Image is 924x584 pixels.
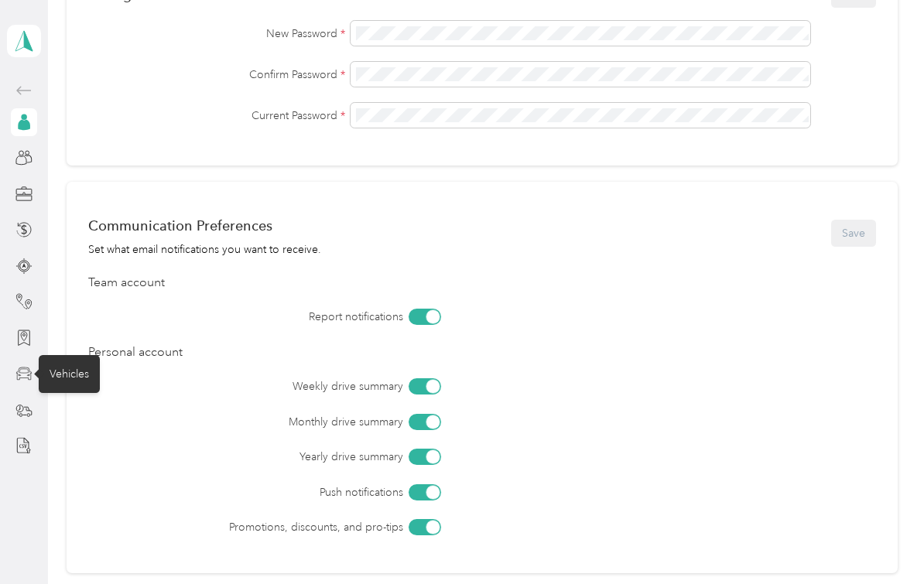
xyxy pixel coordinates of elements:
div: Communication Preferences [88,217,321,234]
label: Monthly drive summary [175,414,403,430]
div: Set what email notifications you want to receive. [88,241,321,258]
label: Confirm Password [88,67,345,83]
label: Promotions, discounts, and pro-tips [175,519,403,535]
iframe: Everlance-gr Chat Button Frame [837,497,924,584]
label: Current Password [88,108,345,124]
label: New Password [88,26,345,42]
label: Report notifications [175,309,403,325]
label: Yearly drive summary [175,449,403,465]
label: Push notifications [175,484,403,500]
div: Team account [88,274,875,292]
div: Vehicles [39,355,100,393]
div: Personal account [88,343,875,362]
label: Weekly drive summary [175,378,403,394]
